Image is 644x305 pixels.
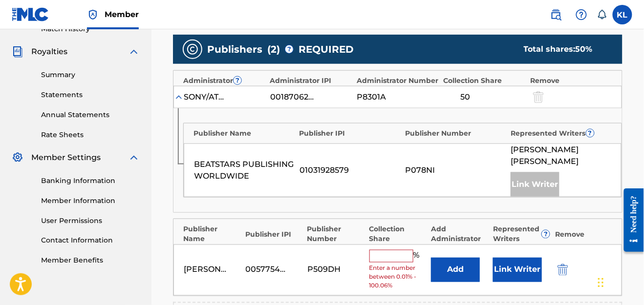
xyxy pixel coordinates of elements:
[444,76,526,86] div: Collection Share
[572,5,591,24] div: Help
[542,230,550,238] span: ?
[41,256,140,266] a: Member Benefits
[576,9,587,20] img: help
[613,5,632,24] div: User Menu
[413,250,422,263] span: %
[598,268,604,297] div: Drag
[369,224,427,244] div: Collection Share
[299,42,354,57] span: REQUIRED
[41,196,140,206] a: Member Information
[300,128,401,139] div: Publisher IPI
[555,229,612,240] div: Remove
[41,70,140,80] a: Summary
[12,7,49,21] img: MLC Logo
[12,46,23,58] img: Royalties
[267,42,280,57] span: ( 2 )
[183,224,240,244] div: Publisher Name
[31,46,67,58] span: Royalties
[41,216,140,226] a: User Permissions
[405,164,506,176] div: P078NI
[128,152,140,163] img: expand
[105,9,139,20] span: Member
[41,130,140,140] a: Rate Sheets
[41,236,140,246] a: Contact Information
[87,9,99,20] img: Top Rightsholder
[576,44,593,54] span: 50 %
[193,128,295,139] div: Publisher Name
[31,152,101,163] span: Member Settings
[431,258,480,282] button: Add
[300,164,400,176] div: 01031928579
[270,76,352,86] div: Administrator IPI
[595,258,644,305] iframe: Chat Widget
[511,128,612,139] div: Represented Writers
[617,181,644,260] iframe: Resource Center
[207,42,262,57] span: Publishers
[194,159,295,182] div: BEATSTARS PUBLISHING WORLDWIDE
[558,264,568,276] img: 12a2ab48e56ec057fbd8.svg
[41,110,140,120] a: Annual Statements
[369,264,427,290] span: Enter a number between 0.01% - 100.06%
[597,10,607,20] div: Notifications
[550,9,562,20] img: search
[511,144,611,167] span: [PERSON_NAME] [PERSON_NAME]
[183,76,265,86] div: Administrator
[128,46,140,58] img: expand
[245,229,302,240] div: Publisher IPI
[41,176,140,186] a: Banking Information
[493,258,542,282] button: Link Writer
[187,43,198,55] img: publishers
[493,224,550,244] div: Represented Writers
[524,43,603,55] div: Total shares:
[357,76,439,86] div: Administrator Number
[285,45,293,53] span: ?
[530,76,612,86] div: Remove
[12,152,23,163] img: Member Settings
[234,77,241,84] span: ?
[586,129,594,137] span: ?
[307,224,365,244] div: Publisher Number
[431,224,488,244] div: Add Administrator
[41,90,140,100] a: Statements
[546,5,566,24] a: Public Search
[174,92,184,102] img: expand-cell-toggle
[405,128,506,139] div: Publisher Number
